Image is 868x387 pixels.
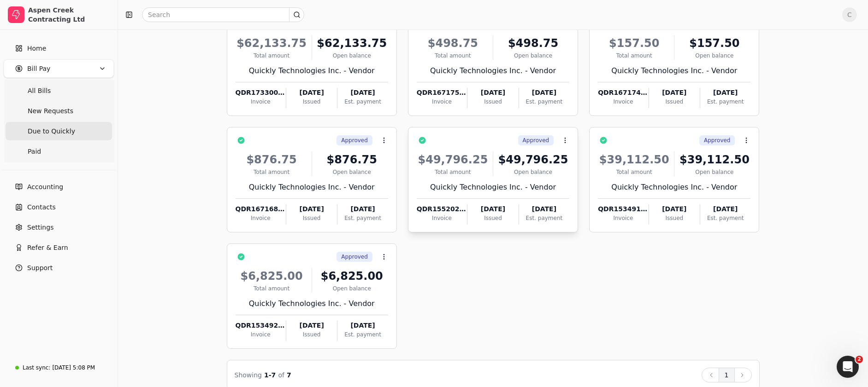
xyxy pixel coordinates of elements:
[598,182,750,193] div: Quickly Technologies Inc. - Vendor
[678,168,750,176] div: Open balance
[598,151,670,168] div: $39,112.50
[497,52,569,60] div: Open balance
[4,59,114,78] button: Bill Pay
[337,214,388,222] div: Est. payment
[286,321,337,330] div: [DATE]
[497,35,569,52] div: $498.75
[598,214,648,222] div: Invoice
[337,88,388,98] div: [DATE]
[27,243,68,253] span: Refer & Earn
[417,35,489,52] div: $498.75
[4,39,114,58] a: Home
[417,52,489,60] div: Total amount
[52,364,95,372] div: [DATE] 5:08 PM
[719,368,735,382] button: 1
[519,98,569,106] div: Est. payment
[497,168,569,176] div: Open balance
[598,88,648,98] div: QDR167174- 140
[236,98,286,106] div: Invoice
[649,204,700,214] div: [DATE]
[287,371,291,379] span: 7
[27,44,46,53] span: Home
[236,182,388,193] div: Quickly Technologies Inc. - Vendor
[236,268,308,284] div: $6,825.00
[4,259,114,277] button: Support
[6,81,112,100] a: All Bills
[704,136,731,144] span: Approved
[598,52,670,60] div: Total amount
[28,6,110,24] div: Aspen Creek Contracting Ltd
[264,371,276,379] span: 1 - 7
[700,214,750,222] div: Est. payment
[700,204,750,214] div: [DATE]
[316,168,388,176] div: Open balance
[142,7,304,22] input: Search
[28,106,73,116] span: New Requests
[598,65,750,76] div: Quickly Technologies Inc. - Vendor
[856,356,863,363] span: 2
[6,102,112,120] a: New Requests
[4,359,114,376] a: Last sync:[DATE] 5:08 PM
[286,204,337,214] div: [DATE]
[497,151,569,168] div: $49,796.25
[235,371,262,379] span: Showing
[598,168,670,176] div: Total amount
[417,151,489,168] div: $49,796.25
[519,88,569,98] div: [DATE]
[417,182,569,193] div: Quickly Technologies Inc. - Vendor
[236,214,286,222] div: Invoice
[23,364,50,372] div: Last sync:
[316,284,388,293] div: Open balance
[649,214,700,222] div: Issued
[316,151,388,168] div: $876.75
[467,88,518,98] div: [DATE]
[27,182,63,192] span: Accounting
[236,88,286,98] div: QDR173300-1428
[417,98,467,106] div: Invoice
[278,371,284,379] span: of
[341,253,368,261] span: Approved
[236,298,388,309] div: Quickly Technologies Inc. - Vendor
[27,223,53,232] span: Settings
[286,330,337,339] div: Issued
[236,65,388,76] div: Quickly Technologies Inc. - Vendor
[467,98,518,106] div: Issued
[417,204,467,214] div: QDR155202-26-A
[678,35,750,52] div: $157.50
[337,98,388,106] div: Est. payment
[28,147,41,156] span: Paid
[467,204,518,214] div: [DATE]
[467,214,518,222] div: Issued
[837,356,859,378] iframe: Intercom live chat
[286,88,337,98] div: [DATE]
[316,35,388,52] div: $62,133.75
[4,218,114,237] a: Settings
[417,88,467,98] div: QDR167175- 139
[27,263,53,273] span: Support
[236,284,308,293] div: Total amount
[598,98,648,106] div: Invoice
[236,35,308,52] div: $62,133.75
[4,238,114,257] button: Refer & Earn
[519,214,569,222] div: Est. payment
[649,88,700,98] div: [DATE]
[4,178,114,196] a: Accounting
[598,204,648,214] div: QDR153491-21-B
[598,35,670,52] div: $157.50
[316,52,388,60] div: Open balance
[341,136,368,144] span: Approved
[236,204,286,214] div: QDR167168- 141
[842,7,857,22] button: C
[286,98,337,106] div: Issued
[700,98,750,106] div: Est. payment
[649,98,700,106] div: Issued
[236,330,286,339] div: Invoice
[6,122,112,140] a: Due to Quickly
[519,204,569,214] div: [DATE]
[337,330,388,339] div: Est. payment
[236,321,286,330] div: QDR153492-21-A
[417,214,467,222] div: Invoice
[678,151,750,168] div: $39,112.50
[4,198,114,216] a: Contacts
